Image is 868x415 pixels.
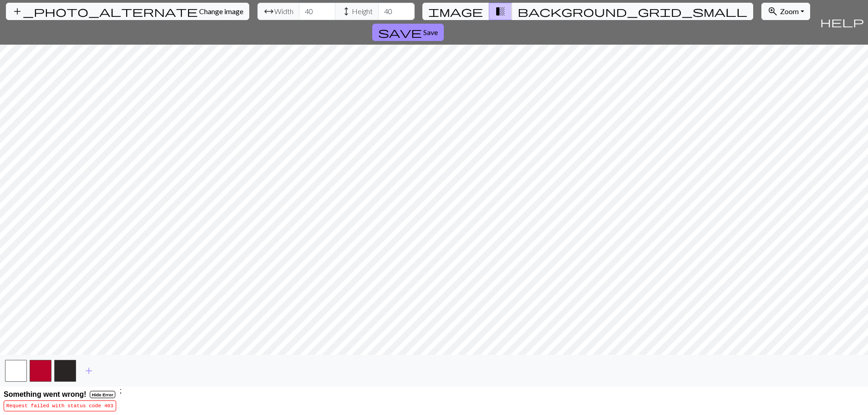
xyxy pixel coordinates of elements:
span: image [428,5,483,18]
span: Height [352,6,373,17]
span: add [83,364,94,377]
span: arrow_range [263,5,274,18]
span: background_grid_small [518,5,747,18]
span: Save [423,28,438,36]
span: Zoom [780,7,799,15]
button: Change image [6,3,249,20]
span: transition_fade [495,5,506,18]
span: add_photo_alternate [12,5,198,18]
button: Save [372,24,444,41]
button: Zoom [761,3,810,20]
span: Change image [199,7,243,15]
span: help [820,15,864,28]
button: Add color [77,362,100,379]
span: height [341,5,352,18]
span: save [378,26,422,39]
span: Width [274,6,293,17]
span: zoom_in [767,5,778,18]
